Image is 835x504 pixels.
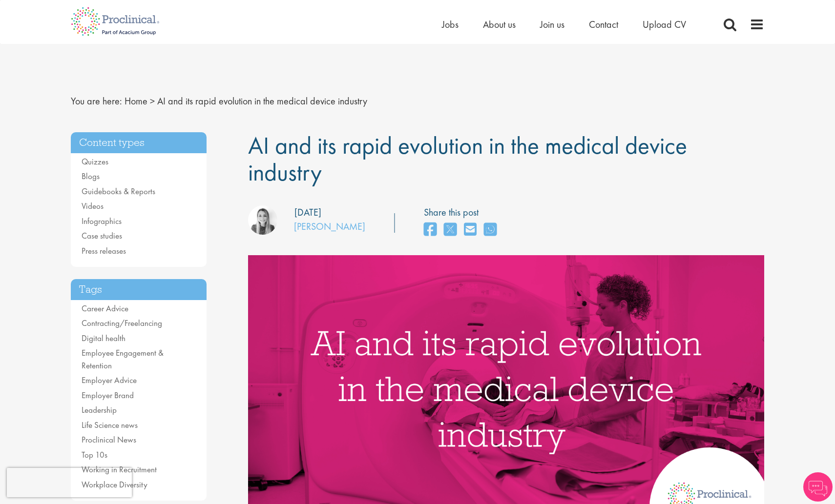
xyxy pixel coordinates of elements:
[248,130,687,188] span: AI and its rapid evolution in the medical device industry
[803,472,833,502] img: Chatbot
[71,95,122,107] span: You are here:
[71,279,207,300] h3: Tags
[82,171,100,181] a: Blogs
[82,449,107,460] a: Top 10s
[484,220,497,241] a: share on whats app
[82,333,125,343] a: Digital health
[7,468,132,497] iframe: reCAPTCHA
[82,434,136,445] a: Proclinical News
[540,18,564,31] a: Join us
[589,18,618,31] a: Contact
[82,318,162,328] a: Contracting/Freelancing
[82,245,126,256] a: Press releases
[82,156,108,167] a: Quizzes
[483,18,516,31] a: About us
[464,220,477,241] a: share on email
[71,132,207,153] h3: Content types
[82,347,164,371] a: Employee Engagement & Retention
[248,205,277,235] img: Hannah Burke
[150,95,155,107] span: >
[294,205,321,220] div: [DATE]
[444,220,457,241] a: share on twitter
[643,18,686,31] a: Upload CV
[82,464,157,475] a: Working in Recruitment
[294,220,365,233] a: [PERSON_NAME]
[82,404,117,415] a: Leadership
[82,230,122,241] a: Case studies
[125,95,147,107] a: breadcrumb link
[442,18,459,31] a: Jobs
[424,220,437,241] a: share on facebook
[82,201,104,211] a: Videos
[82,216,122,226] a: Infographics
[82,390,134,401] a: Employer Brand
[82,303,128,314] a: Career Advice
[82,420,138,430] a: Life Science news
[424,205,501,220] label: Share this post
[82,375,137,385] a: Employer Advice
[157,95,367,107] span: AI and its rapid evolution in the medical device industry
[82,186,155,197] a: Guidebooks & Reports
